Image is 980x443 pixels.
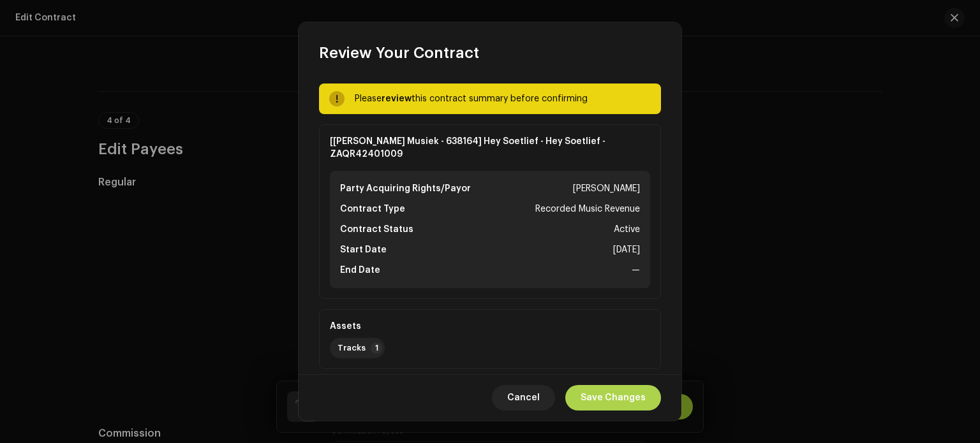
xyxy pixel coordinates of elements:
div: [DATE] [613,242,640,258]
span: Cancel [507,385,540,410]
div: [[PERSON_NAME] Musiek - 638164] Hey Soetlief - Hey Soetlief - ZAQR42401009 [330,135,650,161]
div: Tracks [338,343,366,353]
div: Recorded Music Revenue [535,201,640,217]
div: Active [614,222,640,237]
div: Party Acquiring Rights/Payor [340,181,471,196]
button: Save Changes [565,385,661,410]
div: Please this contract summary before confirming [355,91,651,106]
div: Start Date [340,242,387,258]
div: End Date [340,263,380,278]
div: — [632,263,640,278]
span: Save Changes [581,385,646,410]
div: Contract Status [340,222,413,237]
p-badge: 1 [371,342,382,354]
div: Contract Type [340,201,405,217]
div: Assets [330,320,650,333]
strong: review [382,94,412,103]
div: [PERSON_NAME] [573,181,640,196]
button: Cancel [492,385,555,410]
span: Review Your Contract [319,43,479,63]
